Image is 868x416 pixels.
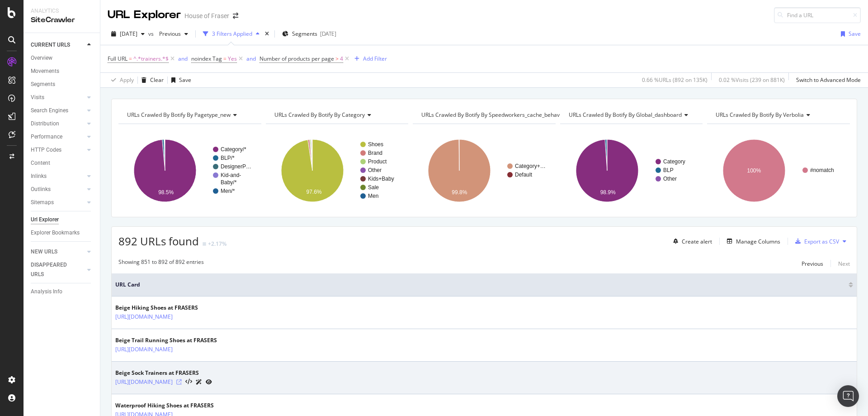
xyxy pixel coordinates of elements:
[31,185,51,194] div: Outlinks
[115,281,846,289] span: URL Card
[118,258,204,269] div: Showing 851 to 892 of 892 entries
[156,27,192,41] button: Previous
[115,369,212,377] div: Beige Sock Trainers at FRASERS
[196,377,202,387] a: AI Url Details
[129,55,132,62] span: =
[569,111,682,119] span: URLs Crawled By Botify By global_dashboard
[178,54,188,63] button: and
[452,189,467,196] text: 99.8%
[736,238,780,245] div: Manage Columns
[31,185,85,194] a: Outlinks
[31,145,85,155] a: HTTP Codes
[120,76,134,84] div: Apply
[176,379,182,385] a: Visit Online Page
[191,55,222,62] span: noindex Tag
[31,119,85,129] a: Distribution
[31,260,85,279] a: DISAPPEARED URLS
[120,30,137,38] span: 2025 Aug. 16th
[802,258,823,269] button: Previous
[266,131,407,210] svg: A chart.
[31,80,94,89] a: Segments
[368,184,379,191] text: Sale
[306,189,321,195] text: 97.6%
[31,287,94,296] a: Analysis Info
[273,108,401,122] h4: URLs Crawled By Botify By category
[838,260,850,268] div: Next
[413,131,554,210] div: A chart.
[663,158,685,165] text: Category
[246,54,256,63] button: and
[663,176,677,182] text: Other
[31,198,54,207] div: Sitemaps
[31,215,59,225] div: Url Explorer
[31,228,80,238] div: Explorer Bookmarks
[221,163,251,170] text: DesignerP…
[368,150,382,156] text: Brand
[363,55,387,62] div: Add Filter
[233,13,238,19] div: arrow-right-arrow-left
[31,40,70,50] div: CURRENT URLS
[31,132,62,142] div: Performance
[108,55,127,62] span: Full URL
[838,258,850,269] button: Next
[320,30,336,38] div: [DATE]
[31,93,85,102] a: Visits
[792,234,839,249] button: Export as CSV
[179,76,191,84] div: Save
[682,238,712,245] div: Create alert
[108,73,134,87] button: Apply
[837,27,861,41] button: Save
[206,377,212,387] a: URL Inspection
[793,73,861,87] button: Switch to Advanced Mode
[515,163,546,169] text: Category+…
[138,73,164,87] button: Clear
[274,111,365,119] span: URLs Crawled By Botify By category
[212,30,252,38] div: 3 Filters Applied
[31,158,94,168] a: Content
[208,240,226,248] div: +2.17%
[849,30,861,38] div: Save
[31,15,93,25] div: SiteCrawler
[31,40,85,50] a: CURRENT URLS
[221,172,241,178] text: Kid-and-
[125,108,253,122] h4: URLs Crawled By Botify By pagetype_new
[31,215,94,225] a: Url Explorer
[560,131,703,210] div: A chart.
[31,247,85,257] a: NEW URLS
[420,108,583,122] h4: URLs Crawled By Botify By speedworkers_cache_behaviors
[810,167,834,173] text: #nomatch
[642,76,708,84] div: 0.66 % URLs ( 892 on 135K )
[837,385,859,407] div: Open Intercom Messenger
[156,30,181,38] span: Previous
[259,55,334,62] span: Number of products per page
[351,53,387,64] button: Add Filter
[31,93,44,102] div: Visits
[31,106,85,115] a: Search Engines
[127,111,231,119] span: URLs Crawled By Botify By pagetype_new
[31,172,47,181] div: Inlinks
[796,76,861,84] div: Switch to Advanced Mode
[221,155,235,161] text: BLP/*
[228,53,237,65] span: Yes
[158,189,174,196] text: 98.5%
[31,172,85,181] a: Inlinks
[340,53,343,65] span: 4
[115,312,173,321] a: [URL][DOMAIN_NAME]
[707,131,850,210] svg: A chart.
[663,167,674,173] text: BLP
[774,7,861,23] input: Find a URL
[31,247,57,257] div: NEW URLS
[714,108,842,122] h4: URLs Crawled By Botify By verbolia
[223,55,226,62] span: =
[115,336,217,344] div: Beige Trail Running Shoes at FRASERS
[115,378,173,387] a: [URL][DOMAIN_NAME]
[221,188,235,194] text: Men/*
[168,73,191,87] button: Save
[368,141,383,148] text: Shoes
[148,30,156,38] span: vs
[115,345,173,354] a: [URL][DOMAIN_NAME]
[31,80,55,89] div: Segments
[747,167,761,174] text: 100%
[108,7,181,23] div: URL Explorer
